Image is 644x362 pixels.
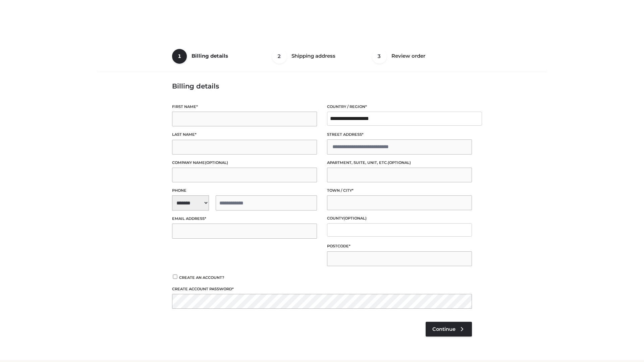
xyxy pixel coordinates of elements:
span: (optional) [388,160,411,165]
span: Create an account? [179,275,224,280]
label: Street address [327,131,472,138]
label: Postcode [327,243,472,249]
span: (optional) [205,160,228,165]
label: Last name [172,131,317,138]
span: Review order [391,53,425,59]
label: Company name [172,160,317,166]
label: First name [172,104,317,110]
span: 3 [372,49,387,64]
label: County [327,215,472,222]
a: Continue [426,322,472,337]
label: Create account password [172,286,472,292]
label: Apartment, suite, unit, etc. [327,160,472,166]
label: Town / City [327,187,472,194]
span: 1 [172,49,187,64]
span: (optional) [343,216,367,221]
span: Billing details [192,53,228,59]
input: Create an account? [172,275,178,279]
label: Email address [172,216,317,222]
h3: Billing details [172,82,472,90]
label: Country / Region [327,104,472,110]
span: Continue [432,326,455,332]
span: Shipping address [291,53,335,59]
label: Phone [172,187,317,194]
span: 2 [272,49,287,64]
